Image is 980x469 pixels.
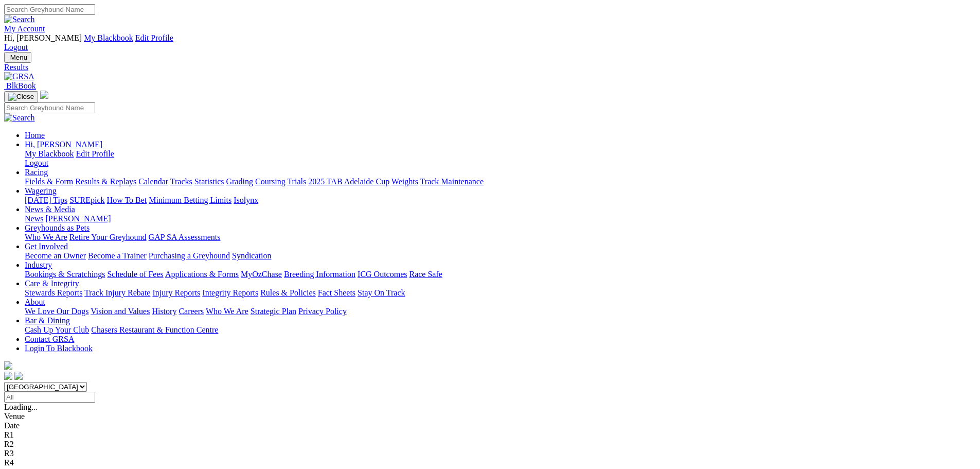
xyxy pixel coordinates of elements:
[206,307,248,316] a: Who We Are
[84,288,150,297] a: Track Injury Rebate
[25,270,105,279] a: Bookings & Scratchings
[25,335,74,343] a: Contact GRSA
[149,233,221,241] a: GAP SA Assessments
[75,177,136,186] a: Results & Replays
[234,196,258,204] a: Isolynx
[25,260,52,269] a: Industry
[25,298,45,306] a: About
[25,251,86,260] a: Become an Owner
[409,270,442,279] a: Race Safe
[25,307,976,316] div: About
[4,52,31,63] button: Toggle navigation
[4,63,976,72] a: Results
[25,186,57,195] a: Wagering
[255,177,286,186] a: Coursing
[149,251,230,260] a: Purchasing a Greyhound
[10,54,27,61] span: Menu
[25,196,67,204] a: [DATE] Tips
[284,270,355,279] a: Breeding Information
[358,270,407,279] a: ICG Outcomes
[25,233,67,241] a: Who We Are
[179,307,204,316] a: Careers
[25,307,88,316] a: We Love Our Dogs
[25,177,976,186] div: Racing
[25,251,976,260] div: Get Involved
[25,288,976,298] div: Care & Integrity
[25,159,48,167] a: Logout
[76,149,114,158] a: Edit Profile
[69,233,147,241] a: Retire Your Greyhound
[4,361,12,370] img: logo-grsa-white.png
[251,307,296,316] a: Strategic Plan
[298,307,347,316] a: Privacy Policy
[4,430,976,440] div: R1
[4,33,82,42] span: Hi, [PERSON_NAME]
[4,458,976,467] div: R4
[107,196,147,204] a: How To Bet
[4,440,976,449] div: R2
[260,288,316,297] a: Rules & Policies
[170,177,192,186] a: Tracks
[4,102,95,113] input: Search
[149,196,231,204] a: Minimum Betting Limits
[308,177,389,186] a: 2025 TAB Adelaide Cup
[287,177,306,186] a: Trials
[69,196,104,204] a: SUREpick
[25,325,976,335] div: Bar & Dining
[4,4,95,15] input: Search
[4,372,12,380] img: facebook.svg
[45,214,111,223] a: [PERSON_NAME]
[25,344,93,353] a: Login To Blackbook
[14,372,23,380] img: twitter.svg
[25,233,976,242] div: Greyhounds as Pets
[25,214,976,223] div: News & Media
[25,149,976,168] div: Hi, [PERSON_NAME]
[25,196,976,205] div: Wagering
[152,288,200,297] a: Injury Reports
[138,177,168,186] a: Calendar
[165,270,239,279] a: Applications & Forms
[4,15,35,24] img: Search
[25,168,48,177] a: Racing
[25,131,45,140] a: Home
[135,33,173,42] a: Edit Profile
[91,307,150,316] a: Vision and Values
[25,279,79,288] a: Care & Integrity
[4,24,45,33] a: My Account
[25,140,102,149] span: Hi, [PERSON_NAME]
[25,149,74,158] a: My Blackbook
[25,270,976,279] div: Industry
[84,33,133,42] a: My Blackbook
[40,91,48,99] img: logo-grsa-white.png
[25,177,73,186] a: Fields & Form
[358,288,405,297] a: Stay On Track
[194,177,224,186] a: Statistics
[88,251,147,260] a: Become a Trainer
[4,421,976,430] div: Date
[91,325,218,334] a: Chasers Restaurant & Function Centre
[4,113,35,123] img: Search
[25,223,90,232] a: Greyhounds as Pets
[318,288,355,297] a: Fact Sheets
[152,307,176,316] a: History
[4,412,976,421] div: Venue
[202,288,258,297] a: Integrity Reports
[6,81,36,90] span: BlkBook
[241,270,282,279] a: MyOzChase
[4,33,976,52] div: My Account
[25,205,75,214] a: News & Media
[25,325,89,334] a: Cash Up Your Club
[25,316,70,325] a: Bar & Dining
[232,251,271,260] a: Syndication
[8,93,34,101] img: Close
[25,242,68,251] a: Get Involved
[4,449,976,458] div: R3
[391,177,418,186] a: Weights
[4,72,34,81] img: GRSA
[25,288,82,297] a: Stewards Reports
[25,214,43,223] a: News
[107,270,163,279] a: Schedule of Fees
[420,177,484,186] a: Track Maintenance
[4,43,28,51] a: Logout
